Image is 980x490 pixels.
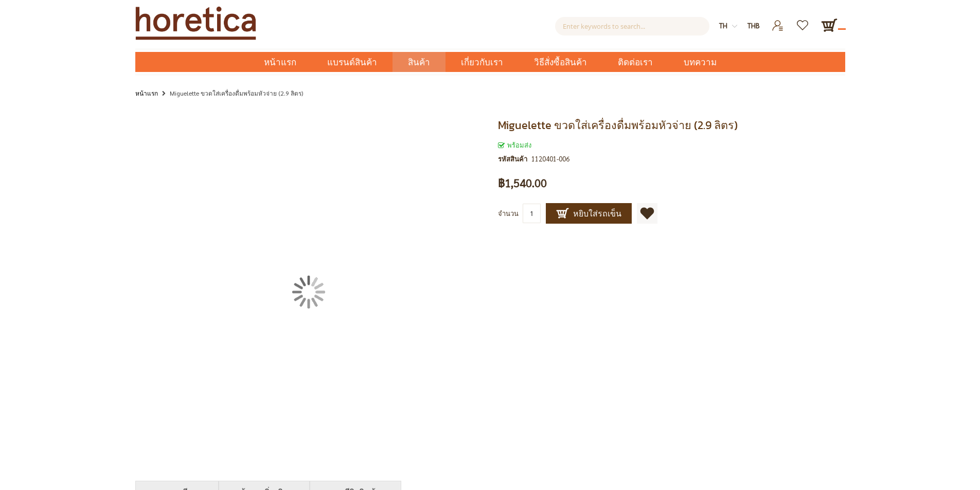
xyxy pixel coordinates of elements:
a: หน้าแรก [248,52,312,72]
img: กำลังโหลด... [292,276,325,308]
a: เกี่ยวกับเรา [446,52,519,72]
img: Horetica.com [135,6,256,40]
img: dropdown-icon.svg [732,24,737,29]
button: หยิบใส่รถเข็น [546,203,632,224]
span: ฿1,540.00 [498,177,547,189]
span: Miguelette ขวดใส่เครื่องดื่มพร้อมหัวจ่าย (2.9 ลิตร) [498,117,738,134]
a: รายการโปรด [791,17,816,26]
span: th [719,21,727,30]
span: สินค้า [408,52,430,73]
span: จำนวน [498,209,519,217]
a: หน้าแรก [135,87,158,99]
span: ติดต่อเรา [618,52,653,73]
span: พร้อมส่ง [498,140,531,149]
a: สินค้า [393,52,446,72]
a: วิธีสั่งซื้อสินค้า [519,52,602,72]
a: เข้าสู่ระบบ [765,17,791,26]
span: หยิบใส่รถเข็น [556,207,621,220]
span: แบรนด์สินค้า [327,52,377,73]
span: บทความ [684,52,717,73]
a: แบรนด์สินค้า [312,52,393,72]
span: THB [747,21,760,30]
span: หน้าแรก [264,56,296,69]
span: เกี่ยวกับเรา [461,52,503,73]
div: สถานะของสินค้า [498,139,845,151]
a: ติดต่อเรา [602,52,668,72]
a: บทความ [668,52,732,72]
div: 1120401-006 [531,153,569,165]
li: Miguelette ขวดใส่เครื่องดื่มพร้อมหัวจ่าย (2.9 ลิตร) [159,87,303,100]
strong: รหัสสินค้า [498,153,531,165]
span: วิธีสั่งซื้อสินค้า [534,52,587,73]
a: เพิ่มไปยังรายการโปรด [637,203,657,224]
